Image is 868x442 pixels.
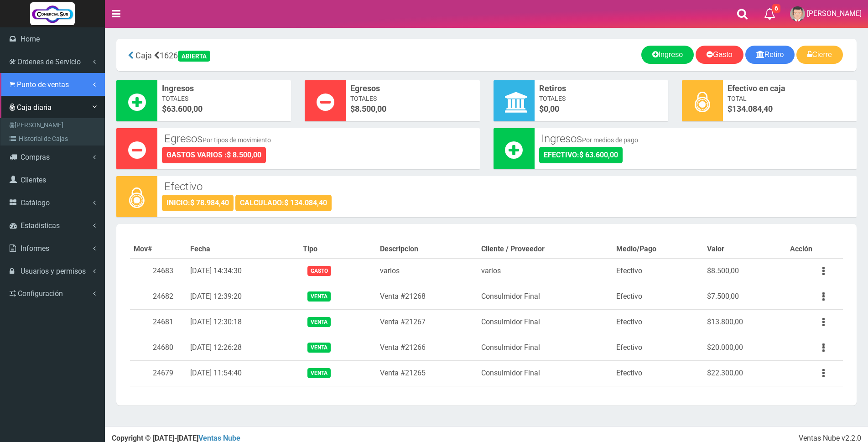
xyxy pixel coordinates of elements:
th: Medio/Pago [613,240,703,258]
span: Usuarios y permisos [21,267,86,276]
span: Gasto [307,266,331,276]
span: Total [728,94,852,103]
td: 24681 [130,309,187,335]
span: Ingresos [162,83,286,94]
th: Fecha [187,240,299,258]
span: Totales [162,94,286,103]
th: Cliente / Proveedor [478,240,613,258]
font: 0,00 [544,104,559,114]
span: Configuración [18,289,63,298]
span: Caja diaria [17,103,52,112]
td: Efectivo [613,360,703,386]
font: 8.500,00 [355,104,386,114]
td: 24682 [130,284,187,309]
td: [DATE] 11:54:40 [187,360,299,386]
span: [PERSON_NAME] [807,9,862,18]
div: INICIO: [162,195,234,211]
small: Por medios de pago [582,136,638,144]
td: [DATE] 14:34:30 [187,258,299,284]
td: Efectivo [613,284,703,309]
td: Venta #21265 [376,360,478,386]
span: Catálogo [21,198,50,207]
span: Estadisticas [21,221,60,230]
td: Consulmidor Final [478,309,613,335]
a: Historial de Cajas [3,132,104,146]
span: Home [21,35,40,43]
span: $ [728,103,852,115]
h3: Egresos [164,133,473,145]
span: Totales [350,94,475,103]
td: 24683 [130,258,187,284]
td: Consulmidor Final [478,335,613,360]
span: Clientes [21,176,46,184]
td: [DATE] 12:30:18 [187,309,299,335]
h3: Efectivo [164,181,850,192]
span: Informes [21,244,49,253]
strong: $ 134.084,40 [284,198,327,207]
span: $ [162,103,286,115]
th: Tipo [299,240,376,258]
font: 63.600,00 [166,104,203,114]
strong: $ 63.600,00 [579,151,618,159]
td: Consulmidor Final [478,284,613,309]
td: varios [478,258,613,284]
span: Venta [307,317,331,327]
img: User Image [790,6,805,21]
td: [DATE] 12:39:20 [187,284,299,309]
span: Totales [539,94,664,103]
span: $ [350,103,475,115]
span: 134.084,40 [732,104,773,114]
td: [DATE] 12:26:28 [187,335,299,360]
span: 6 [772,4,780,13]
a: [PERSON_NAME] [3,118,104,132]
div: CALCULADO: [235,195,332,211]
span: Venta [307,368,331,378]
th: Mov# [130,240,187,258]
span: Venta [307,291,331,301]
div: GASTOS VARIOS : [162,147,266,163]
a: Gasto [696,46,743,64]
td: Efectivo [613,335,703,360]
th: Acción [786,240,843,258]
strong: $ 78.984,40 [190,198,229,207]
td: 24679 [130,360,187,386]
td: $22.300,00 [703,360,786,386]
strong: $ 8.500,00 [227,151,261,159]
td: Efectivo [613,258,703,284]
span: Retiros [539,83,664,94]
span: Egresos [350,83,475,94]
small: Por tipos de movimiento [203,136,271,144]
span: $ [539,103,664,115]
th: Valor [703,240,786,258]
span: Punto de ventas [17,80,69,89]
td: Venta #21267 [376,309,478,335]
span: Venta [307,343,331,352]
h3: Ingresos [541,133,850,145]
td: varios [376,258,478,284]
div: ABIERTA [178,51,210,62]
th: Descripcion [376,240,478,258]
a: Cierre [796,46,843,64]
td: $7.500,00 [703,284,786,309]
td: Efectivo [613,309,703,335]
a: Retiro [745,46,795,64]
span: Efectivo en caja [728,83,852,94]
td: 24680 [130,335,187,360]
td: $13.800,00 [703,309,786,335]
td: Venta #21268 [376,284,478,309]
a: Ingreso [641,46,694,64]
span: Ordenes de Servicio [17,57,81,66]
div: 1626 [123,46,365,64]
img: Logo grande [30,2,75,25]
td: Venta #21266 [376,335,478,360]
span: Caja [135,51,152,60]
span: Compras [21,153,50,161]
td: $20.000,00 [703,335,786,360]
td: $8.500,00 [703,258,786,284]
div: EFECTIVO: [539,147,623,163]
td: Consulmidor Final [478,360,613,386]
